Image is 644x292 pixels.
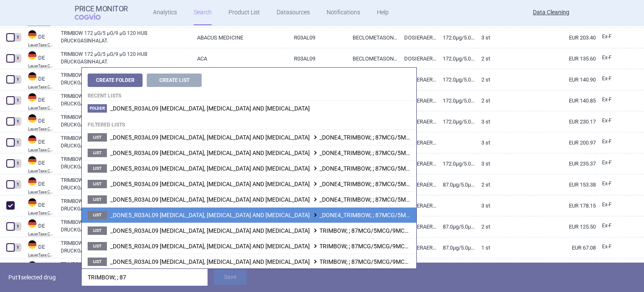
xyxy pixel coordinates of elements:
[22,71,55,89] a: DEDELauerTaxe CGM
[507,153,596,174] a: EUR 235.37
[61,260,191,276] a: TRIMBOW 87 µG/5 µG/9 µG 120 HUB DRUCKGASINHALATION
[288,48,347,69] a: R03AL09
[398,111,436,132] a: DOSIERAEROSOL
[436,153,475,174] a: 172.0µg/5.0µg/11.0µg
[475,237,507,258] a: 1 St
[18,274,21,281] strong: 1
[14,138,21,147] div: 1
[22,50,55,68] a: DEDELauerTaxe CGM
[507,195,596,216] a: EUR 178.15
[61,134,191,150] a: TRIMBOW 172 µG/5 µG/9 µG 120 HUB DRUCKGASINHALAT.
[88,242,107,250] span: List
[28,177,36,186] img: Germany
[28,64,55,68] abbr: LauerTaxe CGM — Complex database for German drug information provided by commercial provider CGM ...
[214,269,247,285] button: Save
[398,195,436,216] a: DOSIERAEROSOL
[61,71,191,87] a: TRIMBOW 172 µG/5 µG/9 µG 120 HUB DRUCKGASINHALAT.
[475,48,507,69] a: 2 St
[398,153,436,174] a: DOSIERAEROSOL
[22,197,55,215] a: DEDELauerTaxe CGM
[398,27,436,48] a: DOSIERAEROSOL
[596,115,627,127] a: Ex-F
[436,48,475,69] a: 172.0µg/5.0µg/11.0µg
[110,227,627,234] span: TRIMBOW; ; 87MCG/5MCG/9MCG; 0.48MCG/0.03MCG/0.05MCG; INH SOL PSS; IHL |CG/1/17/1208/u05
[596,94,627,106] a: Ex-F
[28,30,36,39] img: Germany
[475,258,507,279] a: 1 St
[436,69,475,90] a: 172.0µg/5.0µg/11.0µg
[602,223,612,229] span: Ex-factory price
[61,113,191,129] a: TRIMBOW 172 µG/5 µG/9 µG 120 HUB DRUCKGASINHALAT.
[436,258,475,279] a: 87.0µg/5.0µg/11.0µg
[436,27,475,48] a: 172.0µg/5.0µg/11.0µg
[28,219,36,228] img: Germany
[596,52,627,64] a: Ex-F
[507,111,596,132] a: EUR 230.17
[596,73,627,85] a: Ex-F
[88,149,107,157] span: List
[88,226,107,235] span: List
[436,111,475,132] a: 172.0µg/5.0µg/11.0µg
[602,34,612,39] span: Ex-factory price
[22,239,55,257] a: DEDELauerTaxe CGM
[110,150,600,156] span: _DONE4_TRIMBOW; ; 87MCG/5MCG/9MCG; 1X120DOS; INH SOL PSS; IHL |EU/1/17/1208/002
[110,165,600,172] span: _DONE4_TRIMBOW; ; 87MCG/5MCG/9MCG; 1X180DOS; INH SOL PSS; IHL |EU/1/17/1208/003
[602,55,612,61] span: Ex-factory price
[398,132,436,153] a: DOSIERAEROSOL
[22,134,55,152] a: DEDELauerTaxe CGM
[88,104,107,113] span: Folder
[28,106,55,110] abbr: LauerTaxe CGM — Complex database for German drug information provided by commercial provider CGM ...
[88,258,107,266] span: List
[596,157,627,169] a: Ex-F
[61,29,191,45] a: TRIMBOW 172 µG/5 µG/9 µG 120 HUB DRUCKGASINHALAT.
[28,93,36,102] img: Germany
[28,253,55,257] abbr: LauerTaxe CGM — Complex database for German drug information provided by commercial provider CGM ...
[398,69,436,90] a: DOSIERAEROSOL
[14,33,21,42] div: 1
[602,202,612,208] span: Ex-factory price
[475,69,507,90] a: 2 St
[346,27,398,48] a: BECLOMETASON DIPROPIONAT 200 µG | [MEDICAL_DATA] HEMIFUMARAT-1-[PERSON_NAME] 6 µG | GLYCOPYRRONIU...
[88,133,107,142] span: List
[22,176,55,194] a: DEDELauerTaxe CGM
[22,218,55,236] a: DEDELauerTaxe CGM
[28,148,55,152] abbr: LauerTaxe CGM — Complex database for German drug information provided by commercial provider CGM ...
[346,48,398,69] a: BECLOMETASON DIPROPIONAT 200 µG | [MEDICAL_DATA] HEMIFUMARAT-1-[PERSON_NAME] 6 µG | GLYCOPYRRONIU...
[88,74,143,87] button: Create Folder
[22,113,55,131] a: DEDELauerTaxe CGM
[28,85,55,89] abbr: LauerTaxe CGM — Complex database for German drug information provided by commercial provider CGM ...
[398,90,436,111] a: DOSIERAEROSOL
[507,69,596,90] a: EUR 140.90
[88,164,107,173] span: List
[28,190,55,194] abbr: LauerTaxe CGM — Complex database for German drug information provided by commercial provider CGM ...
[602,181,612,187] span: Ex-factory price
[507,258,596,279] a: EUR 78.46
[602,244,612,250] span: Ex-factory price
[14,222,21,231] div: 1
[22,155,55,173] a: DEDELauerTaxe CGM
[61,218,191,234] a: TRIMBOW 87 µG/5 µG/9 µG 120 HUB DRUCKGASINHALATION
[475,90,507,111] a: 2 St
[110,181,596,187] span: _DONE4_TRIMBOW; ; 87MCG/5MCG/9MCG; 1X60DOS; INH SOL PSS; IHL |EU/1/17/1208/001
[28,240,36,249] img: Germany
[602,76,612,82] span: Ex-factory price
[147,74,202,87] button: Create List
[398,216,436,237] a: DOSIERAEROSOL
[14,180,21,189] div: 1
[602,139,612,145] span: Ex-factory price
[507,48,596,69] a: EUR 135.60
[61,197,191,213] a: TRIMBOW 87 µG/5 µG/9 µG 120 HUB DRUCKGASINHALATION
[28,261,36,270] img: Germany
[110,243,627,250] span: TRIMBOW; ; 87MCG/5MCG/9MCG; 0.73MCG/0.04MCG/0.08MCG; INH SOL PSS; IHL |CG/1/17/1208/u04
[75,13,112,20] span: COGVIO
[507,216,596,237] a: EUR 125.50
[436,216,475,237] a: 87.0µg/5.0µg/11.0µg
[28,114,36,123] img: Germany
[28,72,36,81] img: Germany
[475,195,507,216] a: 3 St
[28,232,55,236] abbr: LauerTaxe CGM — Complex database for German drug information provided by commercial provider CGM ...
[507,237,596,258] a: EUR 67.08
[596,241,627,253] a: Ex-F
[22,29,55,47] a: DEDELauerTaxe CGM
[507,90,596,111] a: EUR 140.85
